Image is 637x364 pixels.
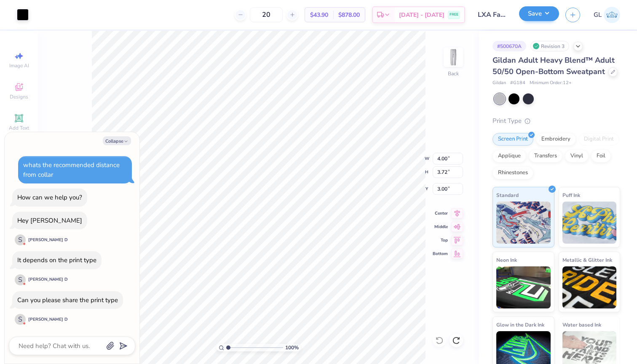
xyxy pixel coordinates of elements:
div: Digital Print [578,133,619,146]
div: Screen Print [492,133,533,146]
div: It depends on the print type [17,256,96,264]
div: [PERSON_NAME] D [28,237,68,243]
span: Designs [10,93,28,100]
div: Print Type [492,116,620,126]
a: GL [594,7,620,23]
span: Puff Ink [562,191,580,199]
div: # 500670A [492,41,526,51]
div: Revision 3 [530,41,569,51]
div: S [15,274,26,285]
span: Center [433,210,448,216]
span: # G184 [510,80,525,87]
input: – – [250,7,283,22]
span: Glow in the Dark Ink [496,320,544,329]
span: Middle [433,224,448,230]
div: S [15,234,26,245]
span: GL [594,10,602,20]
div: [PERSON_NAME] D [28,316,68,323]
span: Gildan [492,80,506,87]
div: How can we help you? [17,193,82,202]
img: Neon Ink [496,266,551,308]
span: Top [433,237,448,243]
span: 100 % [285,344,299,351]
div: Vinyl [565,150,589,162]
span: Add Text [9,125,29,131]
span: Minimum Order: 12 + [530,80,572,87]
div: Back [448,70,459,77]
span: [DATE] - [DATE] [399,11,444,19]
span: Image AI [9,62,29,69]
span: $43.90 [310,11,328,19]
div: Embroidery [536,133,576,146]
img: Back [445,49,462,66]
span: $878.00 [338,11,360,19]
div: Can you please share the print type [17,296,118,304]
input: Untitled Design [471,6,513,23]
div: Hey [PERSON_NAME] [17,216,82,225]
div: Transfers [529,150,562,162]
span: Neon Ink [496,255,517,264]
span: Water based Ink [562,320,601,329]
span: Standard [496,191,519,199]
button: Save [519,6,559,21]
span: Bottom [433,251,448,257]
div: Rhinestones [492,167,533,179]
span: Gildan Adult Heavy Blend™ Adult 50/50 Open-Bottom Sweatpant [492,55,615,77]
span: Metallic & Glitter Ink [562,255,612,264]
div: Applique [492,150,526,162]
img: Standard [496,202,551,244]
div: [PERSON_NAME] D [28,276,68,283]
img: Metallic & Glitter Ink [562,266,617,308]
div: S [15,314,26,325]
img: Puff Ink [562,202,617,244]
div: Foil [591,150,611,162]
button: Collapse [103,136,131,145]
div: whats the recommended distance from collar [23,161,120,179]
span: FREE [450,12,458,18]
img: Gia Lin [604,7,620,23]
